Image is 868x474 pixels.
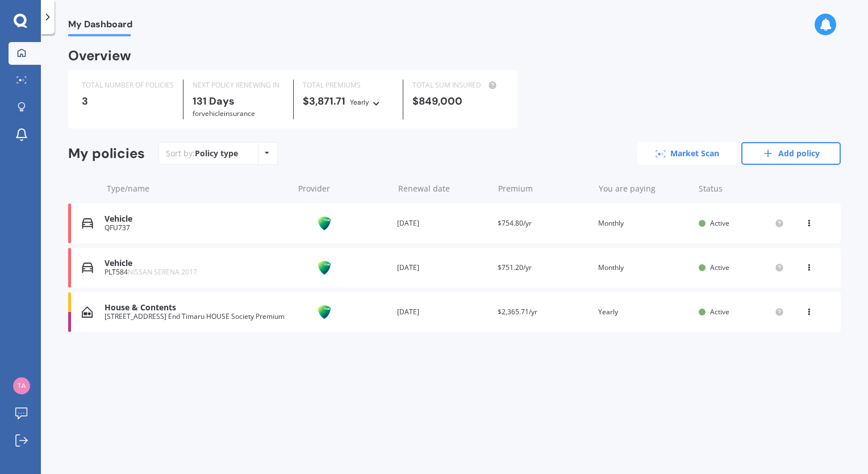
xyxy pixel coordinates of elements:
[68,145,145,162] div: My policies
[350,97,369,108] div: Yearly
[82,306,93,318] img: House & Contents
[412,80,504,91] div: TOTAL SUM INSURED
[598,306,690,318] div: Yearly
[193,80,284,91] div: NEXT POLICY RENEWING IN
[297,213,353,234] img: MAS
[82,95,174,107] div: 3
[599,183,690,194] div: You are paying
[598,262,690,273] div: Monthly
[637,142,737,165] a: Market Scan
[82,80,174,91] div: TOTAL NUMBER OF POLICIES
[297,301,353,323] img: MAS
[193,109,255,118] span: for Vehicle insurance
[498,263,532,272] span: $751.20/yr
[128,267,197,277] span: NISSAN SERENA 2017
[412,95,504,107] div: $849,000
[303,80,394,91] div: TOTAL PREMIUMS
[498,218,532,228] span: $754.80/yr
[598,218,690,229] div: Monthly
[710,263,729,272] span: Active
[297,257,353,278] img: MAS
[166,148,238,159] div: Sort by:
[498,307,537,317] span: $2,365.71/yr
[398,183,489,194] div: Renewal date
[195,148,238,159] div: Policy type
[105,214,287,224] div: Vehicle
[13,377,30,394] img: 9271a718c55089be8da241e9550128a9
[303,95,394,108] div: $3,871.71
[105,268,287,276] div: PLT584
[105,259,287,268] div: Vehicle
[105,303,287,313] div: House & Contents
[107,183,289,194] div: Type/name
[710,218,729,228] span: Active
[82,218,93,229] img: Vehicle
[498,183,589,194] div: Premium
[82,262,93,273] img: Vehicle
[105,224,287,232] div: QFU737
[68,50,131,61] div: Overview
[699,183,784,194] div: Status
[741,142,841,165] a: Add policy
[105,313,287,321] div: [STREET_ADDRESS] End Timaru HOUSE Society Premium
[397,262,489,273] div: [DATE]
[193,94,235,108] b: 131 Days
[710,307,729,317] span: Active
[397,218,489,229] div: [DATE]
[298,183,389,194] div: Provider
[397,306,489,318] div: [DATE]
[68,19,132,34] span: My Dashboard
